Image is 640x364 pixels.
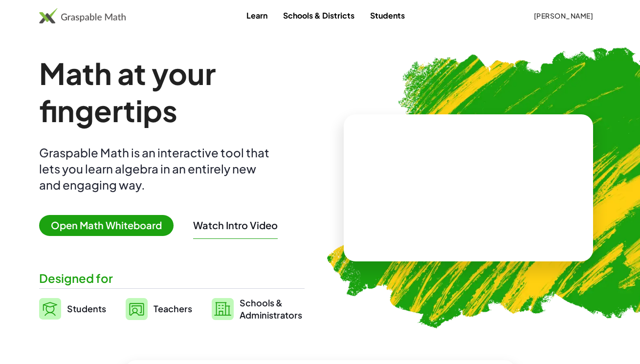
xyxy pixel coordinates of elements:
[39,55,305,129] h1: Math at your fingertips
[275,6,362,24] a: Schools & Districts
[39,145,274,193] div: Graspable Math is an interactive tool that lets you learn algebra in an entirely new and engaging...
[39,298,61,320] img: svg%3e
[39,270,305,286] div: Designed for
[126,297,192,321] a: Teachers
[126,298,148,320] img: svg%3e
[39,215,174,236] span: Open Math Whiteboard
[240,297,302,321] span: Schools & Administrators
[212,298,234,320] img: svg%3e
[193,219,278,232] button: Watch Intro Video
[362,6,413,24] a: Students
[39,221,181,231] a: Open Math Whiteboard
[154,303,192,314] span: Teachers
[533,11,593,20] span: [PERSON_NAME]
[212,297,302,321] a: Schools &Administrators
[395,151,542,224] video: What is this? This is dynamic math notation. Dynamic math notation plays a central role in how Gr...
[526,7,601,24] button: [PERSON_NAME]
[39,297,106,321] a: Students
[239,6,275,24] a: Learn
[67,303,106,314] span: Students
